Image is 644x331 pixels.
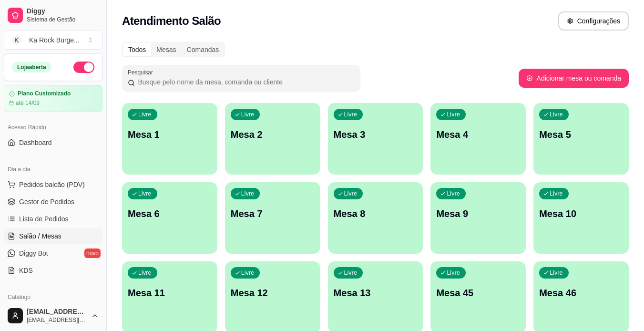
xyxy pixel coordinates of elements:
[550,269,563,277] p: Livre
[436,128,520,141] p: Mesa 4
[4,211,102,227] a: Lista de Pedidos
[73,62,94,73] button: Alterar Status
[128,128,212,141] p: Mesa 1
[4,120,102,135] div: Acesso Rápido
[19,214,69,224] span: Lista de Pedidos
[18,90,71,97] article: Plano Customizado
[231,286,315,300] p: Mesa 12
[539,207,623,220] p: Mesa 10
[27,308,87,316] span: [EMAIL_ADDRESS][DOMAIN_NAME]
[447,111,460,118] p: Livre
[4,135,102,150] a: Dashboard
[550,111,563,118] p: Livre
[4,290,102,305] div: Catálogo
[539,286,623,300] p: Mesa 46
[128,68,156,76] label: Pesquisar
[138,111,152,118] p: Livre
[519,69,629,88] button: Adicionar mesa ou comanda
[151,43,181,56] div: Mesas
[241,190,255,197] p: Livre
[12,35,21,45] span: K
[4,31,102,50] button: Select a team
[447,269,460,277] p: Livre
[27,7,99,16] span: Diggy
[122,182,217,254] button: LivreMesa 6
[27,16,99,23] span: Sistema de Gestão
[436,286,520,300] p: Mesa 45
[19,231,61,241] span: Salão / Mesas
[533,182,629,254] button: LivreMesa 10
[4,4,102,27] a: DiggySistema de Gestão
[27,316,87,324] span: [EMAIL_ADDRESS][DOMAIN_NAME]
[225,103,320,175] button: LivreMesa 2
[4,194,102,209] a: Gestor de Pedidos
[4,246,102,261] a: Diggy Botnovo
[138,269,152,277] p: Livre
[123,43,151,56] div: Todos
[12,62,51,72] div: Loja aberta
[122,103,217,175] button: LivreMesa 1
[241,111,255,118] p: Livre
[328,103,423,175] button: LivreMesa 3
[533,103,629,175] button: LivreMesa 5
[430,182,526,254] button: LivreMesa 9
[19,248,48,258] span: Diggy Bot
[4,304,102,327] button: [EMAIL_ADDRESS][DOMAIN_NAME][EMAIL_ADDRESS][DOMAIN_NAME]
[4,177,102,192] button: Pedidos balcão (PDV)
[241,269,255,277] p: Livre
[539,128,623,141] p: Mesa 5
[344,111,358,118] p: Livre
[447,190,460,197] p: Livre
[128,207,212,220] p: Mesa 6
[19,180,85,189] span: Pedidos balcão (PDV)
[19,266,33,275] span: KDS
[4,228,102,244] a: Salão / Mesas
[550,190,563,197] p: Livre
[19,138,52,147] span: Dashboard
[135,77,355,87] input: Pesquisar
[344,190,358,197] p: Livre
[122,13,221,29] h2: Atendimento Salão
[231,128,315,141] p: Mesa 2
[4,85,102,112] a: Plano Customizadoaté 14/09
[436,207,520,220] p: Mesa 9
[328,182,423,254] button: LivreMesa 8
[334,128,418,141] p: Mesa 3
[19,197,74,207] span: Gestor de Pedidos
[334,207,418,220] p: Mesa 8
[344,269,358,277] p: Livre
[558,11,629,31] button: Configurações
[4,162,102,177] div: Dia a dia
[231,207,315,220] p: Mesa 7
[334,286,418,300] p: Mesa 13
[138,190,152,197] p: Livre
[430,103,526,175] button: LivreMesa 4
[16,99,40,107] article: até 14/09
[182,43,225,56] div: Comandas
[4,263,102,278] a: KDS
[29,35,80,45] div: Ka Rock Burge ...
[128,286,212,300] p: Mesa 11
[225,182,320,254] button: LivreMesa 7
